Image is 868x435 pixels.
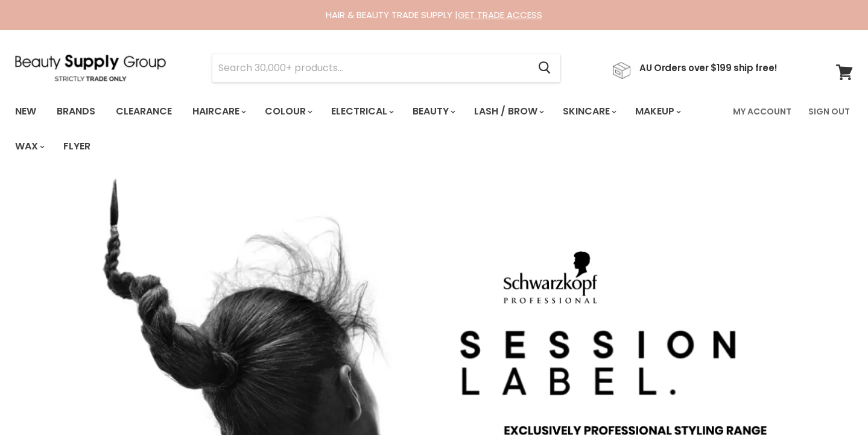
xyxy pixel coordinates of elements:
[322,99,401,124] a: Electrical
[726,99,799,124] a: My Account
[107,99,181,124] a: Clearance
[404,99,463,124] a: Beauty
[6,134,52,159] a: Wax
[6,94,726,164] ul: Main menu
[212,54,528,82] input: Search
[6,99,45,124] a: New
[626,99,688,124] a: Makeup
[465,99,551,124] a: Lash / Brow
[528,54,560,82] button: Search
[183,99,253,124] a: Haircare
[554,99,624,124] a: Skincare
[48,99,104,124] a: Brands
[54,134,100,159] a: Flyer
[808,378,856,423] iframe: Gorgias live chat messenger
[801,99,857,124] a: Sign Out
[458,8,542,21] a: GET TRADE ACCESS
[212,54,561,83] form: Product
[256,99,320,124] a: Colour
